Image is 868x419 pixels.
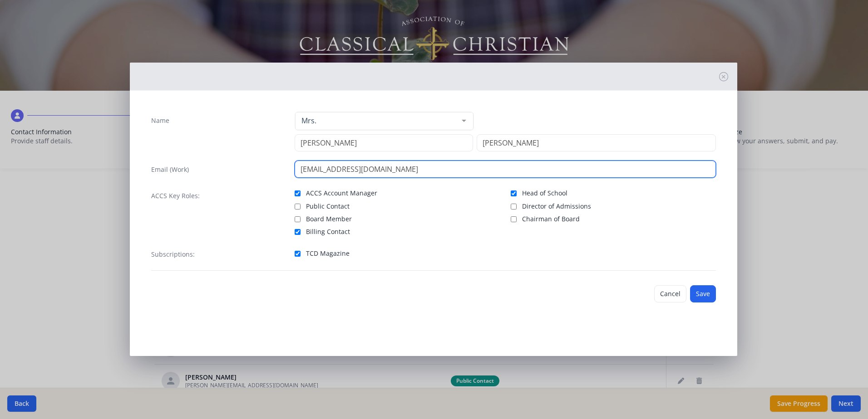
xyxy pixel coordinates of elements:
label: Email (Work) [151,165,189,174]
label: Name [151,116,169,125]
span: Public Contact [306,202,350,211]
input: First Name [295,134,473,151]
input: Billing Contact [295,229,301,235]
input: Last Name [477,134,716,151]
span: Board Member [306,214,352,224]
span: Chairman of Board [522,214,580,224]
span: Billing Contact [306,227,350,236]
span: ACCS Account Manager [306,189,377,198]
button: Save [690,285,716,302]
input: Head of School [511,190,517,196]
input: contact@site.com [295,161,716,178]
input: Director of Admissions [511,204,517,209]
label: ACCS Key Roles: [151,191,200,200]
span: TCD Magazine [306,249,350,258]
input: Public Contact [295,204,301,209]
span: Director of Admissions [522,202,591,211]
input: TCD Magazine [295,251,301,257]
input: ACCS Account Manager [295,190,301,196]
input: Chairman of Board [511,216,517,222]
span: Mrs. [299,116,455,125]
label: Subscriptions: [151,250,195,259]
button: Cancel [654,285,686,302]
span: Head of School [522,189,567,198]
input: Board Member [295,216,301,222]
